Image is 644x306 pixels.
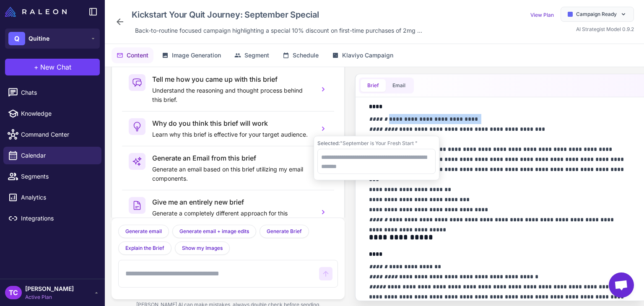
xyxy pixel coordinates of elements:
span: Explain the Brief [125,244,164,252]
span: New Chat [40,62,71,72]
span: Quitine [29,34,49,43]
span: Generate Brief [267,228,302,235]
a: Integrations [3,210,101,227]
span: AI Strategist Model 0.9.2 [576,26,634,32]
button: +New Chat [5,59,100,75]
span: Image Generation [172,51,221,60]
a: Calendar [3,147,101,164]
span: Chats [21,88,95,97]
span: + [34,62,39,72]
button: Generate Brief [260,225,309,238]
button: Explain the Brief [118,241,171,255]
span: Back-to-routine focused campaign highlighting a special 10% discount on first-time purchases of 2... [135,26,422,35]
span: Generate email [125,228,162,235]
p: Learn why this brief is effective for your target audience. [152,130,312,139]
span: Selected: [317,140,340,146]
span: Calendar [21,151,95,160]
a: Segments [3,168,101,185]
span: Segment [244,51,269,60]
div: Click to edit description [132,24,426,37]
span: Segments [21,172,95,181]
button: Show my Images [175,241,230,255]
span: Generate email + image edits [179,228,249,235]
span: [PERSON_NAME] [25,284,74,293]
a: Open chat [609,272,634,298]
span: Show my Images [182,244,223,252]
a: Knowledge [3,105,101,122]
img: Raleon Logo [5,7,67,17]
button: Brief [361,79,386,92]
span: Content [127,51,148,60]
a: Chats [3,84,101,101]
h3: Give me an entirely new brief [152,197,312,207]
button: Generate email + image edits [172,225,256,238]
a: View Plan [530,12,554,18]
div: TC [5,286,22,299]
span: Integrations [21,214,95,223]
button: Email [386,79,412,92]
p: Understand the reasoning and thought process behind this brief. [152,86,312,104]
span: Active Plan [25,293,74,301]
h3: Tell me how you came up with this brief [152,74,312,84]
span: Schedule [293,51,319,60]
span: Command Center [21,130,95,139]
div: Q [8,32,25,45]
button: Generate email [118,225,169,238]
h3: Why do you think this brief will work [152,118,312,128]
h3: Generate an Email from this brief [152,153,312,163]
button: Segment [229,47,274,63]
a: Command Center [3,126,101,143]
button: Image Generation [157,47,226,63]
a: Analytics [3,189,101,206]
span: Klaviyo Campaign [342,51,393,60]
button: Content [112,47,153,63]
span: Knowledge [21,109,95,118]
div: "September is Your Fresh Start " [317,140,436,147]
button: Schedule [278,47,324,63]
button: Klaviyo Campaign [327,47,398,63]
span: Campaign Ready [576,10,617,18]
span: Analytics [21,193,95,202]
button: QQuitine [5,29,100,49]
p: Generate an email based on this brief utilizing my email components. [152,165,312,183]
p: Generate a completely different approach for this campaign. [152,209,312,227]
div: Click to edit campaign name [128,7,426,23]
